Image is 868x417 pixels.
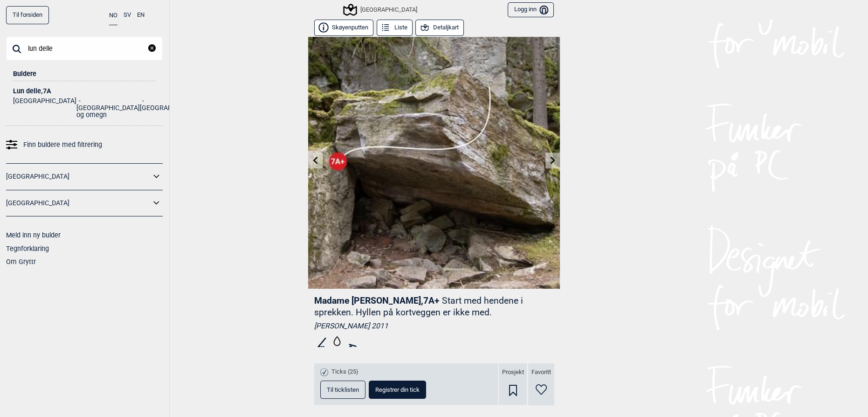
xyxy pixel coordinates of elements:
[320,381,365,399] button: Til ticklisten
[109,6,117,25] button: NO
[13,61,156,81] div: Buldere
[314,20,373,36] button: Skøyenputten
[308,37,560,289] img: Madame Forte 200422
[6,231,61,239] a: Meld inn ny bulder
[377,20,413,36] button: Liste
[13,88,156,95] div: Lun delle , 7A
[6,245,49,252] a: Tegnforklaring
[76,97,140,118] li: [GEOGRAPHIC_DATA] og omegn
[124,6,131,24] button: SV
[6,258,36,265] a: Om Gryttr
[137,6,145,24] button: EN
[6,6,49,24] a: Til forsiden
[531,368,551,376] span: Favoritt
[23,138,102,152] span: Finn buldere med filtrering
[6,138,163,152] a: Finn buldere med filtrering
[314,295,523,318] p: Start med hendene i sprekken. Hyllen på kortveggen er ikke med.
[369,381,426,399] button: Registrer din tick
[13,97,76,118] li: [GEOGRAPHIC_DATA]
[140,97,203,118] li: [GEOGRAPHIC_DATA]
[6,196,151,210] a: [GEOGRAPHIC_DATA]
[344,4,417,15] div: [GEOGRAPHIC_DATA]
[508,2,554,18] button: Logg inn
[6,170,151,183] a: [GEOGRAPHIC_DATA]
[375,387,420,393] span: Registrer din tick
[314,295,440,306] span: Madame [PERSON_NAME] , 7A+
[415,20,464,36] button: Detaljkart
[314,321,554,331] div: [PERSON_NAME] 2011
[331,368,358,376] span: Ticks (25)
[327,387,359,393] span: Til ticklisten
[6,36,163,61] input: Søk på buldernavn, sted eller samling
[499,363,527,405] div: Prosjekt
